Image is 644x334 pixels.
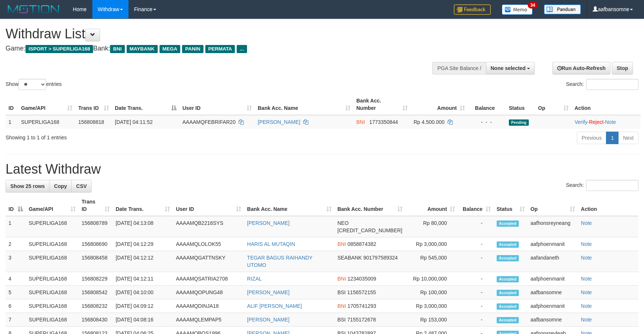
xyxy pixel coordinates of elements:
th: Bank Acc. Name: activate to sort column ascending [255,94,353,115]
th: Game/API: activate to sort column ascending [26,195,79,216]
h4: Game: Bank: [6,45,422,52]
a: Note [581,220,592,226]
td: - [458,313,493,327]
th: Op: activate to sort column ascending [535,94,572,115]
td: SUPERLIGA168 [26,313,79,327]
span: Copy 1156572155 to clipboard [347,289,376,295]
td: [DATE] 04:10:00 [113,286,173,299]
div: Showing 1 to 1 of 1 entries [6,131,263,141]
th: Op: activate to sort column ascending [528,195,578,216]
td: [DATE] 04:13:08 [113,216,173,237]
span: Copy 0858874382 to clipboard [347,241,376,247]
td: - [458,237,493,251]
td: SUPERLIGA168 [26,237,79,251]
span: Copy 5859458253786603 to clipboard [338,227,402,233]
td: aafphoenmanit [528,299,578,313]
label: Show entries [6,79,62,90]
th: Status [506,94,535,115]
td: SUPERLIGA168 [18,115,75,129]
td: - [458,299,493,313]
span: CSV [76,183,87,189]
a: Show 25 rows [6,180,49,192]
a: 1 [606,132,619,144]
a: [PERSON_NAME] [247,289,290,295]
input: Search: [586,180,638,191]
th: Action [578,195,638,216]
span: None selected [491,65,526,71]
a: Note [581,317,592,323]
label: Search: [566,79,638,90]
a: Note [581,289,592,295]
a: Verify [575,119,588,125]
td: Rp 100,000 [405,286,458,299]
a: Note [605,119,616,125]
td: 156808458 [79,251,113,272]
th: User ID: activate to sort column ascending [179,94,255,115]
th: Date Trans.: activate to sort column descending [112,94,179,115]
td: 156808542 [79,286,113,299]
td: 1 [6,115,18,129]
td: aafbansomne [528,286,578,299]
th: Action [572,94,641,115]
td: SUPERLIGA168 [26,286,79,299]
span: Copy 1773350844 to clipboard [369,119,398,125]
th: ID [6,94,18,115]
td: 156808690 [79,237,113,251]
span: BNI [110,45,124,53]
h1: Latest Withdraw [6,162,638,177]
th: Amount: activate to sort column ascending [411,94,468,115]
td: 156808430 [79,313,113,327]
td: [DATE] 04:12:11 [113,272,173,286]
td: 2 [6,237,26,251]
a: Reject [589,119,604,125]
td: 156808232 [79,299,113,313]
span: Accepted [497,290,519,296]
td: 7 [6,313,26,327]
td: 1 [6,216,26,237]
td: [DATE] 04:12:12 [113,251,173,272]
span: AAAAMQFEBRIFAR20 [182,119,236,125]
a: HARIS AL MUTAQIN [247,241,295,247]
a: CSV [71,180,92,192]
td: 3 [6,251,26,272]
span: PANIN [182,45,203,53]
a: Copy [49,180,72,192]
th: Status: activate to sort column ascending [494,195,528,216]
a: [PERSON_NAME] [247,317,290,323]
td: aafhonsreyneang [528,216,578,237]
th: Trans ID: activate to sort column ascending [79,195,113,216]
span: BNI [356,119,365,125]
label: Search: [566,180,638,191]
select: Showentries [18,79,46,90]
td: Rp 80,000 [405,216,458,237]
span: Accepted [497,220,519,227]
td: aafbansomne [528,313,578,327]
span: ISPORT > SUPERLIGA168 [25,45,93,53]
td: SUPERLIGA168 [26,272,79,286]
span: 156808818 [78,119,104,125]
span: Accepted [497,276,519,282]
th: Date Trans.: activate to sort column ascending [113,195,173,216]
span: MEGA [160,45,181,53]
td: aafphoenmanit [528,237,578,251]
th: User ID: activate to sort column ascending [173,195,244,216]
a: TEGAR BAGUS RAIHANDY UTOMO [247,255,312,268]
td: AAAAMQOPUNG48 [173,286,244,299]
a: Stop [612,62,633,74]
a: [PERSON_NAME] [247,220,290,226]
span: Accepted [497,241,519,248]
div: PGA Site Balance / [432,62,486,74]
span: BNI [338,241,346,247]
td: Rp 153,000 [405,313,458,327]
td: Rp 3,000,000 [405,299,458,313]
a: [PERSON_NAME] [258,119,300,125]
a: ALIF [PERSON_NAME] [247,303,302,309]
span: [DATE] 04:11:52 [115,119,153,125]
a: Note [581,255,592,261]
span: Accepted [497,303,519,310]
td: [DATE] 04:08:16 [113,313,173,327]
th: Trans ID: activate to sort column ascending [75,94,112,115]
a: Next [618,132,638,144]
span: BSI [338,289,346,295]
span: PERMATA [205,45,235,53]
